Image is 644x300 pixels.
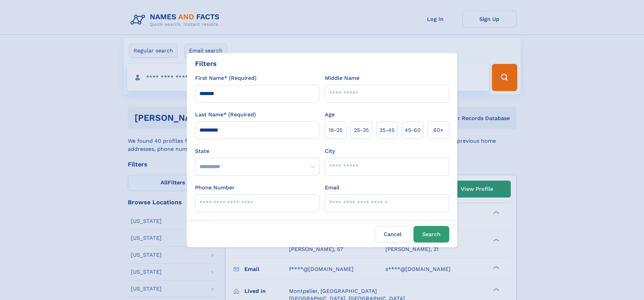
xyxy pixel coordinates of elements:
label: Email [325,184,339,192]
span: 60+ [433,126,444,134]
span: 45‑60 [405,126,421,134]
label: First Name* (Required) [195,74,257,82]
label: Phone Number [195,184,235,192]
span: 18‑25 [329,126,342,134]
label: Middle Name [325,74,359,82]
div: Filters [195,59,217,69]
label: Cancel [375,226,411,243]
label: Last Name* (Required) [195,111,256,119]
label: Age [325,111,335,119]
button: Search [413,226,449,243]
span: 25‑35 [354,126,369,134]
span: 35‑45 [379,126,395,134]
label: State [195,147,319,155]
label: City [325,147,335,155]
